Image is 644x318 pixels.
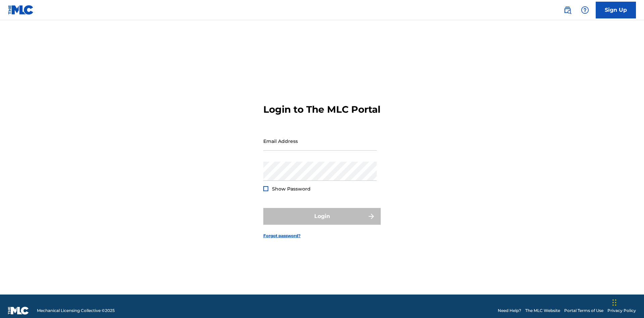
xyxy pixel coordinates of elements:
[612,293,616,313] div: Drag
[607,308,636,314] a: Privacy Policy
[37,308,115,314] span: Mechanical Licensing Collective © 2025
[525,308,560,314] a: The MLC Website
[610,286,644,318] iframe: Chat Widget
[563,6,572,14] img: search
[263,233,301,239] a: Forgot password?
[8,307,29,315] img: logo
[564,308,603,314] a: Portal Terms of Use
[596,2,636,18] a: Sign Up
[578,3,592,17] div: Help
[498,308,521,314] a: Need Help?
[263,104,380,115] h3: Login to The MLC Portal
[581,6,589,14] img: help
[8,5,34,15] img: MLC Logo
[272,186,311,192] span: Show Password
[561,3,574,17] a: Public Search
